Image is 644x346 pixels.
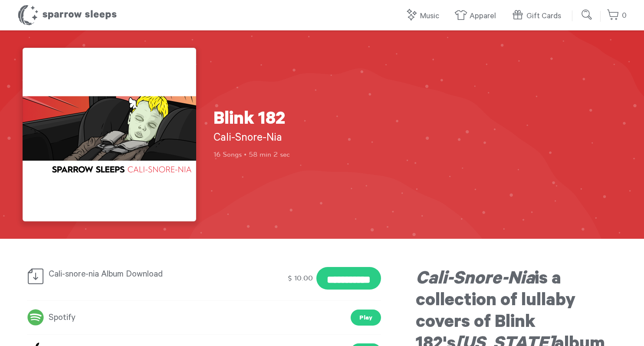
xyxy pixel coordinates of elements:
[214,150,370,159] p: 16 Songs • 58 min 2 sec
[511,7,565,26] a: Gift Cards
[416,270,535,290] em: Cali-Snore-Nia
[27,310,76,326] a: Spotify
[454,7,500,26] a: Apparel
[578,6,596,23] input: Submit
[607,7,627,25] a: 0
[17,4,117,26] h1: Sparrow Sleeps
[351,310,381,326] a: Play
[286,270,314,286] div: $ 10.00
[214,132,370,146] h2: Cali-Snore-Nia
[405,7,444,26] a: Music
[214,110,370,132] h1: Blink 182
[27,267,210,285] div: Cali-snore-nia Album Download
[23,48,196,221] img: Cali-snore-nia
